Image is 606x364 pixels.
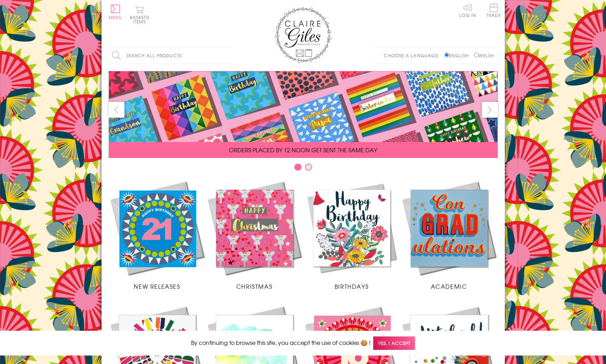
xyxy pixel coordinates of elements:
[134,282,180,290] span: New Releases
[109,48,232,64] input: Search all products
[236,282,272,290] span: Christmas
[486,4,501,17] span: Trade
[275,7,331,63] img: Claire Giles Greetings Cards
[486,4,501,19] a: Trade
[109,14,122,20] span: Menu
[225,48,232,64] input: Search
[206,180,303,290] a: Christmas
[384,52,443,59] p: Choose a language:
[109,102,125,118] button: prev
[459,4,476,17] a: Log In
[335,282,369,290] span: Birthdays
[431,282,467,290] span: Academic
[303,180,400,290] a: Birthdays
[444,53,449,57] input: English
[130,6,149,24] button: Basket0 items
[109,180,206,290] a: New Releases
[305,164,312,171] button: Carousel Page 2
[444,52,472,59] label: English
[373,336,415,350] span: Yes, I accept
[133,14,149,25] span: 0 items
[474,53,479,57] input: Welsh
[109,163,498,174] div: Carousel Pagination
[482,102,498,118] button: next
[294,164,301,171] button: Carousel Page 1 (Current Slide)
[400,180,498,290] a: Academic
[109,5,122,19] button: Menu
[474,52,494,59] label: Welsh
[229,146,377,154] span: ORDERS PLACED BY 12 NOON GET SENT THE SAME DAY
